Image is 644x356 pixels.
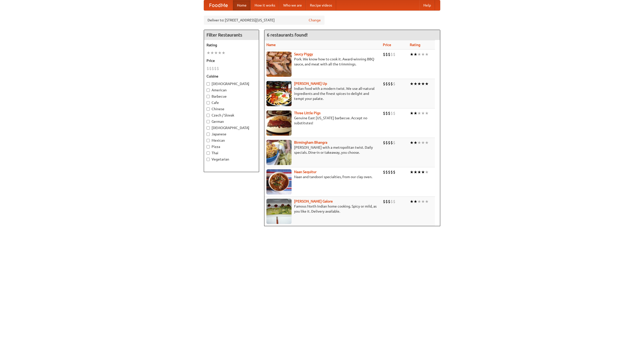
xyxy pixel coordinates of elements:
[385,52,388,57] li: $
[279,0,306,10] a: Who we are
[393,199,395,204] li: $
[385,81,388,87] li: $
[207,94,256,99] label: Barbecue
[207,120,210,123] input: German
[266,204,379,214] p: Famous North Indian home cooking. Spicy or mild, as you like it. Delivery available.
[207,106,256,111] label: Chinese
[209,66,212,71] li: $
[266,52,292,77] img: saucy.jpg
[267,32,308,37] ng-pluralize: 6 restaurants found!
[212,66,214,71] li: $
[417,140,421,145] li: ★
[294,111,320,115] b: Three Little Pigs
[214,66,217,71] li: $
[385,140,388,145] li: $
[266,57,379,67] p: Pork. We know how to cook it. Award-winning BBQ sauce, and meat with all the trimmings.
[294,52,313,56] a: Saucy Piggy
[383,110,385,116] li: $
[266,140,292,165] img: bhangra.jpg
[204,16,325,25] div: Deliver to: [STREET_ADDRESS][US_STATE]
[266,110,292,136] img: littlepigs.jpg
[207,133,210,136] input: Japanese
[425,81,429,87] li: ★
[207,138,256,143] label: Mexican
[421,199,425,204] li: ★
[207,66,209,71] li: $
[390,169,393,175] li: $
[393,52,395,57] li: $
[207,101,210,104] input: Cafe
[207,74,256,79] h5: Cuisine
[414,52,417,57] li: ★
[425,199,429,204] li: ★
[417,169,421,175] li: ★
[266,43,276,47] a: Name
[294,199,333,203] a: [PERSON_NAME] Galore
[207,43,256,48] h5: Rating
[421,140,425,145] li: ★
[388,199,390,204] li: $
[388,140,390,145] li: $
[383,140,385,145] li: $
[410,110,414,116] li: ★
[390,199,393,204] li: $
[207,113,256,118] label: Czech / Slovak
[207,150,256,155] label: Thai
[388,110,390,116] li: $
[425,110,429,116] li: ★
[385,169,388,175] li: $
[388,81,390,87] li: $
[207,89,210,92] input: American
[217,66,219,71] li: $
[385,110,388,116] li: $
[390,52,393,57] li: $
[306,0,336,10] a: Recipe videos
[417,199,421,204] li: ★
[390,110,393,116] li: $
[410,169,414,175] li: ★
[294,170,316,174] a: Naan Sequitur
[266,115,379,126] p: Genuine East [US_STATE] barbecue. Accept no substitutes!
[218,50,222,56] li: ★
[417,81,421,87] li: ★
[414,110,417,116] li: ★
[204,0,233,10] a: FoodMe
[207,125,256,130] label: [DEMOGRAPHIC_DATA]
[421,52,425,57] li: ★
[233,0,251,10] a: Home
[417,110,421,116] li: ★
[266,199,292,224] img: currygalore.jpg
[414,169,417,175] li: ★
[266,86,379,101] p: Indian food with a modern twist. We use all-natural ingredients and the finest spices to delight ...
[410,52,414,57] li: ★
[207,100,256,105] label: Cafe
[207,82,210,86] input: [DEMOGRAPHIC_DATA]
[207,157,256,162] label: Vegetarian
[207,139,210,142] input: Mexican
[222,50,225,56] li: ★
[383,81,385,87] li: $
[425,52,429,57] li: ★
[414,81,417,87] li: ★
[207,158,210,161] input: Vegetarian
[207,151,210,155] input: Thai
[214,50,218,56] li: ★
[414,199,417,204] li: ★
[390,81,393,87] li: $
[207,126,210,130] input: [DEMOGRAPHIC_DATA]
[266,169,292,194] img: naansequitur.jpg
[207,144,256,149] label: Pizza
[294,140,327,144] a: Birmingham Bhangra
[393,140,395,145] li: $
[417,52,421,57] li: ★
[383,169,385,175] li: $
[207,58,256,63] h5: Price
[207,145,210,148] input: Pizza
[294,82,327,86] a: [PERSON_NAME] Up
[425,169,429,175] li: ★
[207,107,210,111] input: Chinese
[393,81,395,87] li: $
